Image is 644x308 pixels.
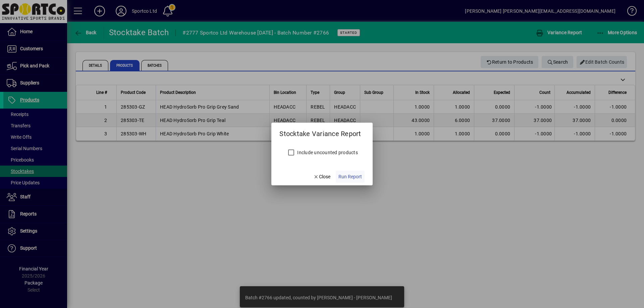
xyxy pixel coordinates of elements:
[338,173,362,180] span: Run Report
[271,123,369,139] h2: Stocktake Variance Report
[310,171,333,183] button: Close
[336,171,365,183] button: Run Report
[313,173,330,180] span: Close
[296,149,358,156] label: Include uncounted products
